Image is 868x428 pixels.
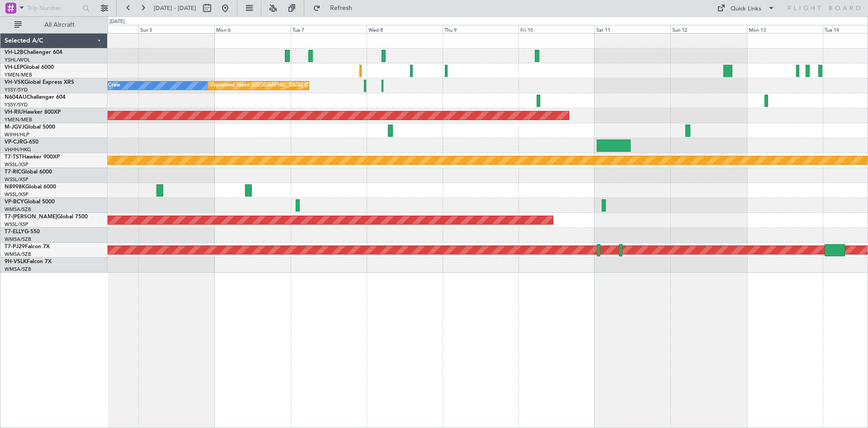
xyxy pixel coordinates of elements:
[5,199,24,205] span: VP-BCY
[5,65,23,70] span: VH-LEP
[154,4,196,12] span: [DATE] - [DATE]
[322,5,360,11] span: Refresh
[5,191,28,198] a: WSSL/XSP
[5,80,74,85] a: VH-VSKGlobal Express XRS
[24,22,95,28] span: All Aircraft
[670,25,746,33] div: Sun 12
[291,25,367,33] div: Tue 7
[5,87,28,93] a: YSSY/SYD
[5,161,28,168] a: WSSL/XSP
[5,169,52,175] a: T7-RICGlobal 6000
[5,101,28,108] a: YSSY/SYD
[5,95,27,100] span: N604AU
[5,169,21,175] span: T7-RIC
[5,154,60,160] a: T7-TSTHawker 900XP
[747,25,823,33] div: Mon 13
[5,184,25,190] span: N8998K
[712,1,779,15] button: Quick Links
[5,229,24,235] span: T7-ELLY
[5,259,52,264] a: 9H-VSLKFalcon 7X
[210,79,359,92] div: Unplanned Maint [GEOGRAPHIC_DATA] ([GEOGRAPHIC_DATA])
[5,131,29,138] a: WIHH/HLP
[5,57,30,63] a: YSHL/WOL
[5,139,23,145] span: VP-CJR
[443,25,519,33] div: Thu 9
[5,125,24,130] span: M-JGVJ
[5,244,25,250] span: T7-PJ29
[5,72,32,78] a: YMEN/MEB
[138,25,214,33] div: Sun 5
[5,266,31,273] a: WMSA/SZB
[5,206,31,213] a: WMSA/SZB
[5,116,32,123] a: YMEN/MEB
[5,154,22,160] span: T7-TST
[214,25,290,33] div: Mon 6
[5,229,40,235] a: T7-ELLYG-550
[5,214,57,220] span: T7-[PERSON_NAME]
[5,95,66,100] a: N604AUChallenger 604
[5,80,24,85] span: VH-VSK
[519,25,594,33] div: Fri 10
[5,125,55,130] a: M-JGVJGlobal 5000
[5,146,31,153] a: VHHH/HKG
[5,221,28,228] a: WSSL/XSP
[5,184,56,190] a: N8998KGlobal 6000
[594,25,670,33] div: Sat 11
[10,18,98,32] button: All Aircraft
[367,25,443,33] div: Wed 8
[5,139,38,145] a: VP-CJRG-650
[731,5,761,14] div: Quick Links
[5,176,28,183] a: WSSL/XSP
[309,1,363,15] button: Refresh
[5,65,54,70] a: VH-LEPGlobal 6000
[5,214,88,220] a: T7-[PERSON_NAME]Global 7500
[5,199,55,205] a: VP-BCYGlobal 5000
[5,251,31,258] a: WMSA/SZB
[5,236,31,243] a: WMSA/SZB
[5,110,23,115] span: VH-RIU
[5,50,24,55] span: VH-L2B
[28,1,80,15] input: Trip Number
[5,259,27,264] span: 9H-VSLK
[99,79,120,92] div: No Crew
[5,244,50,250] a: T7-PJ29Falcon 7X
[5,50,62,55] a: VH-L2BChallenger 604
[109,18,125,26] div: [DATE]
[5,110,61,115] a: VH-RIUHawker 800XP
